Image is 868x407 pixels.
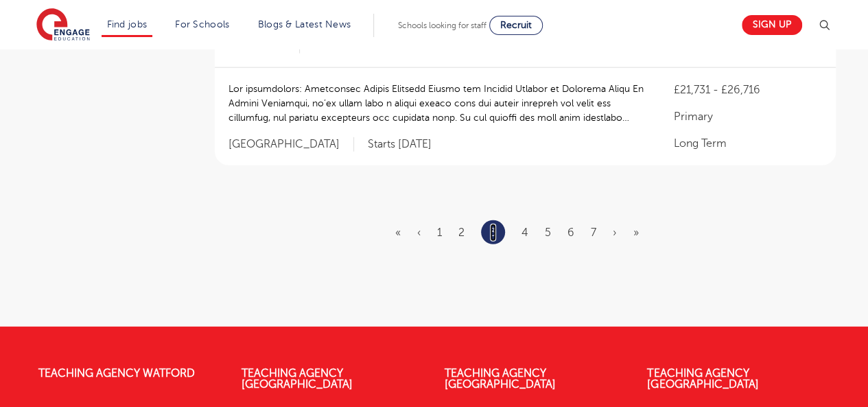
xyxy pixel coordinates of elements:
p: Lor ipsumdolors: Ametconsec Adipis Elitsedd Eiusmo tem Incidid Utlabor et Dolorema Aliqu En Admin... [228,82,646,125]
a: Teaching Agency Watford [38,367,195,380]
a: 5 [545,226,551,239]
span: Schools looking for staff [398,21,486,30]
a: Recruit [489,16,543,35]
a: Teaching Agency [GEOGRAPHIC_DATA] [242,367,353,391]
img: Engage Education [36,8,90,43]
a: 4 [521,226,528,239]
a: Sign up [742,15,802,35]
a: Teaching Agency [GEOGRAPHIC_DATA] [445,367,556,391]
a: 1 [437,226,442,239]
span: [GEOGRAPHIC_DATA] [228,137,354,152]
span: Recruit [500,20,532,30]
a: Teaching Agency [GEOGRAPHIC_DATA] [647,367,758,391]
a: 3 [490,224,496,242]
a: Previous [417,226,421,239]
a: Blogs & Latest News [258,19,351,30]
p: £21,731 - £26,716 [673,82,821,98]
a: 6 [567,226,574,239]
p: Long Term [673,135,821,152]
p: Primary [673,108,821,125]
a: For Schools [175,19,229,30]
a: Find jobs [107,19,148,30]
a: First [395,226,401,239]
a: Last [633,226,639,239]
a: 2 [458,226,465,239]
p: Starts [DATE] [368,137,432,152]
a: 7 [591,226,596,239]
a: Next [613,226,617,239]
